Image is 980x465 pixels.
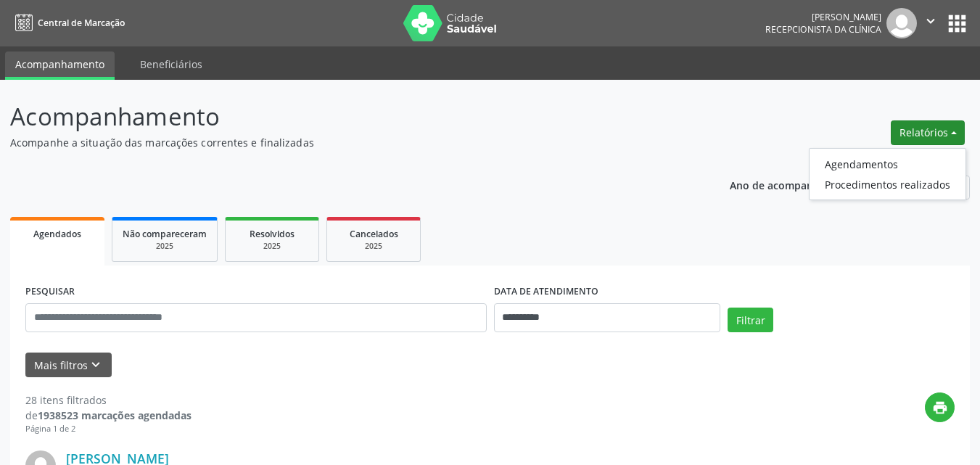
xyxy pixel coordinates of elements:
span: Cancelados [350,228,398,240]
img: img [886,8,917,38]
a: Acompanhamento [5,52,115,80]
div: 28 itens filtrados [25,392,192,408]
p: Acompanhamento [10,99,682,135]
button: print [925,392,955,422]
span: Recepcionista da clínica [765,23,881,36]
label: PESQUISAR [25,281,75,303]
div: 2025 [236,241,308,252]
a: Beneficiários [130,52,213,77]
i: print [932,400,948,416]
a: Agendamentos [810,154,965,174]
p: Ano de acompanhamento [730,176,858,194]
div: 2025 [337,241,410,252]
button: Mais filtroskeyboard_arrow_down [25,353,112,378]
button: Filtrar [728,308,773,332]
button: apps [944,11,970,36]
span: Não compareceram [123,228,207,240]
div: de [25,408,192,423]
ul: Relatórios [809,148,966,200]
span: Agendados [33,228,81,240]
div: Página 1 de 2 [25,423,192,435]
label: DATA DE ATENDIMENTO [494,281,598,303]
i: keyboard_arrow_down [88,357,104,373]
span: Central de Marcação [38,17,125,29]
span: Resolvidos [250,228,295,240]
strong: 1938523 marcações agendadas [38,408,192,422]
a: Central de Marcação [10,11,125,35]
button: Relatórios [891,120,965,145]
div: 2025 [123,241,207,252]
a: Procedimentos realizados [810,174,965,194]
div: [PERSON_NAME] [765,11,881,23]
p: Acompanhe a situação das marcações correntes e finalizadas [10,135,682,150]
button:  [917,8,944,38]
i:  [923,13,939,29]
